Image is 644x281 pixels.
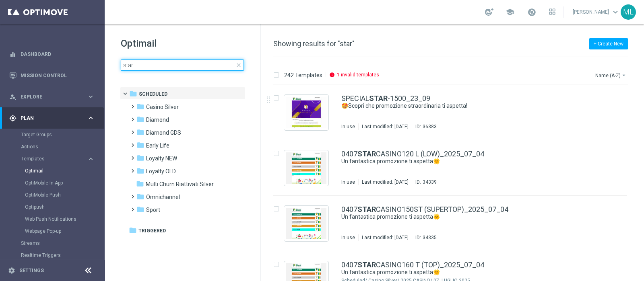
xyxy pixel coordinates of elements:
[341,269,593,276] div: Un fantastica promozione ti aspetta🌞
[341,234,355,241] div: In use
[21,153,104,237] div: Templates
[146,129,181,136] span: Diamond GDS
[9,94,95,100] button: person_search Explore keyboard_arrow_right
[357,260,376,269] b: STAR
[423,234,437,241] div: 34335
[21,156,79,161] span: Templates
[273,39,355,48] span: Showing results for "star"
[121,59,244,71] input: Search Template
[136,103,144,111] i: folder
[9,93,17,101] i: person_search
[341,213,593,221] div: Un fantastica promozione ti aspetta🌞
[146,116,169,123] span: Diamond
[136,167,144,175] i: folder
[341,150,484,158] a: 0407STARCASINO120 L (LOW)_2025_07_04
[146,155,177,162] span: Loyalty NEW
[25,165,104,177] div: Optimail
[21,240,84,246] a: Streams
[138,227,166,234] span: Triggered
[265,85,642,140] div: Press SPACE to select this row.
[341,102,575,110] a: 🤩Scopri che promozione straordinaria ti aspetta!
[21,131,84,138] a: Target Groups
[589,38,628,49] button: + Create New
[341,95,430,102] a: SPECIALSTAR-1500_23_09
[341,179,355,185] div: In use
[129,90,137,98] i: folder
[412,123,437,130] div: ID:
[21,249,104,261] div: Realtime Triggers
[19,268,44,273] a: Settings
[25,204,84,210] a: Optipush
[621,4,636,20] div: ML
[136,141,144,149] i: folder
[146,142,169,149] span: Early Life
[21,94,87,99] span: Explore
[284,72,322,79] p: 242 Templates
[25,216,84,222] a: Web Push Notifications
[235,62,242,68] span: close
[9,115,17,122] i: gps_fixed
[359,234,412,241] div: Last modified: [DATE]
[9,93,87,101] div: Explore
[25,168,84,174] a: Optimail
[286,97,326,128] img: 36383.jpeg
[136,154,144,162] i: folder
[139,90,167,98] span: Scheduled
[136,115,144,123] i: folder
[25,228,84,234] a: Webpage Pop-up
[21,144,84,150] a: Actions
[146,193,180,201] span: Omnichannel
[21,237,104,249] div: Streams
[572,6,621,18] a: [PERSON_NAME]keyboard_arrow_down
[129,226,137,234] i: folder
[136,128,144,136] i: folder
[87,114,95,122] i: keyboard_arrow_right
[341,213,575,221] a: Un fantastica promozione ti aspetta🌞
[412,179,437,185] div: ID:
[25,213,104,225] div: Web Push Notifications
[121,37,244,50] h1: Optimail
[265,140,642,196] div: Press SPACE to select this row.
[9,43,95,65] div: Dashboard
[136,193,144,201] i: folder
[341,206,508,213] a: 0407STARCASINO150ST (SUPERTOP)_2025_07_04
[341,158,593,165] div: Un fantastica promozione ti aspetta🌞
[9,65,95,86] div: Mission Control
[9,51,95,57] button: equalizer Dashboard
[146,180,214,188] span: Multi Churn Riattivati Silver
[423,179,437,185] div: 34339
[341,261,484,269] a: 0407STARCASINO160 T (TOP)_2025_07_04
[146,103,179,111] span: Casino Silver
[87,155,95,163] i: keyboard_arrow_right
[21,156,87,161] div: Templates
[423,123,437,130] div: 36383
[87,93,95,101] i: keyboard_arrow_right
[286,208,326,239] img: 34335.jpeg
[146,168,176,175] span: Loyalty OLD
[21,252,84,258] a: Realtime Triggers
[265,196,642,251] div: Press SPACE to select this row.
[9,115,95,121] button: gps_fixed Plan keyboard_arrow_right
[341,269,575,276] a: Un fantastica promozione ti aspetta🌞
[21,141,104,153] div: Actions
[21,43,95,65] a: Dashboard
[25,177,104,189] div: OptiMobile In-App
[136,180,144,188] i: folder
[25,225,104,237] div: Webpage Pop-up
[9,51,17,58] i: equalizer
[412,234,437,241] div: ID:
[21,156,95,162] div: Templates keyboard_arrow_right
[25,201,104,213] div: Optipush
[337,72,379,78] p: 1 invalid templates
[9,72,95,79] button: Mission Control
[25,180,84,186] a: OptiMobile In-App
[611,8,620,16] span: keyboard_arrow_down
[136,205,144,213] i: folder
[25,192,84,198] a: OptiMobile Push
[21,116,87,121] span: Plan
[9,115,87,122] div: Plan
[25,189,104,201] div: OptiMobile Push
